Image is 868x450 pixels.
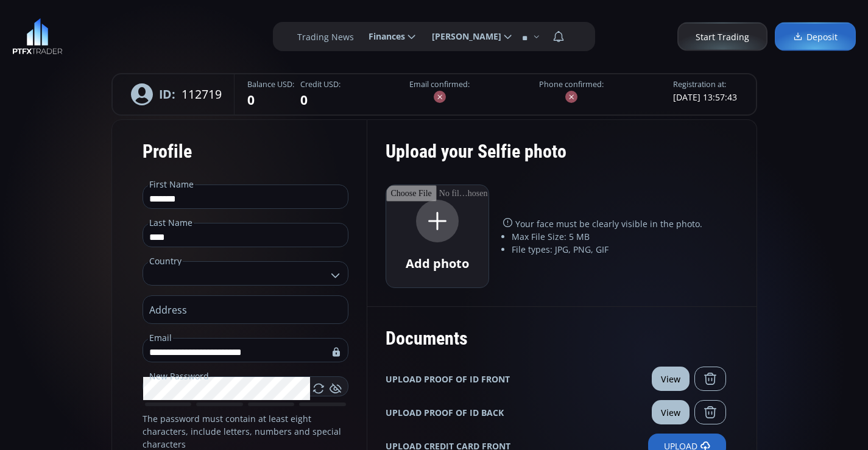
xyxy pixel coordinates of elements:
li: File types: JPG, PNG, GIF [512,243,726,256]
div: Profile [143,132,348,171]
label: Phone confirmed: [539,79,604,91]
fieldset: 0 [247,79,294,110]
a: Start Trading [677,23,767,51]
label: Email confirmed: [409,79,470,91]
span: Start Trading [696,30,749,43]
legend: Registration at: [673,79,726,91]
div: 112719 [119,74,235,114]
label: Trading News [297,30,354,43]
b: UPLOAD PROOF OF ID BACK [386,406,504,419]
fieldset: 0 [300,79,340,110]
b: UPLOAD PROOF OF ID FRONT [386,373,510,385]
legend: Balance USD: [247,79,294,91]
span: Finances [360,24,405,49]
span: Deposit [793,30,838,43]
li: Max File Size: 5 MB [512,230,726,243]
button: View [652,400,690,424]
button: View [652,367,690,391]
img: LOGO [12,18,63,55]
div: Upload your Selfie photo [386,132,726,185]
span: [PERSON_NAME] [423,24,501,49]
p: Your face must be clearly visible in the photo. [503,217,726,230]
legend: Credit USD: [300,79,340,91]
b: ID: [159,85,175,103]
div: Documents [386,319,726,357]
fieldset: [DATE] 13:57:43 [673,79,737,104]
a: Deposit [775,23,856,51]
